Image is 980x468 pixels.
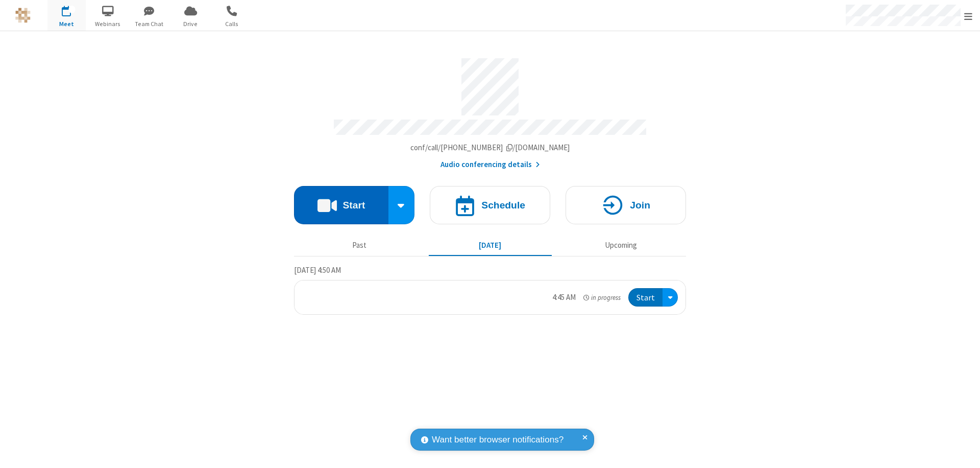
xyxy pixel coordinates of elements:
[430,186,550,224] button: Schedule
[552,292,576,303] div: 4:45 AM
[342,200,365,210] h4: Start
[663,288,678,307] div: Open menu
[566,186,686,224] button: Join
[294,265,341,275] span: [DATE] 4:50 AM
[294,51,686,171] section: Account details
[429,236,552,255] button: [DATE]
[171,19,210,29] span: Drive
[628,288,663,307] button: Start
[298,236,421,255] button: Past
[47,19,86,29] span: Meet
[630,200,650,210] h4: Join
[294,186,388,224] button: Start
[130,19,168,29] span: Team Chat
[432,433,563,447] span: Want better browser notifications?
[89,19,127,29] span: Webinars
[559,236,682,255] button: Upcoming
[410,143,570,152] span: Copy my meeting room link
[410,142,570,154] button: Copy my meeting room linkCopy my meeting room link
[583,293,621,302] em: in progress
[294,264,686,315] section: Today's Meetings
[481,200,525,210] h4: Schedule
[388,186,415,224] div: Start conference options
[440,159,540,171] button: Audio conferencing details
[213,19,251,29] span: Calls
[69,6,76,13] div: 1
[15,8,31,23] img: QA Selenium DO NOT DELETE OR CHANGE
